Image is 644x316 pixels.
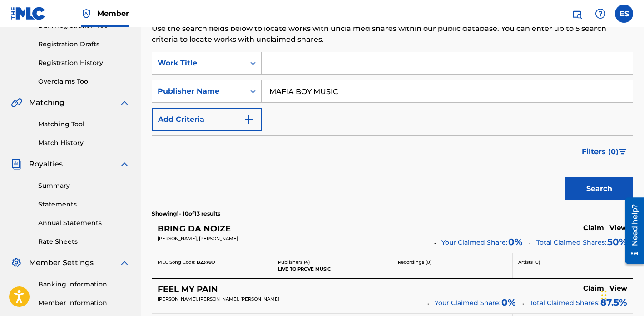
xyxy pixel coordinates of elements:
p: Publishers ( 4 ) [278,259,387,266]
a: Matching Tool [38,120,130,129]
a: Registration History [38,58,130,68]
span: Your Claimed Share: [435,298,500,308]
iframe: Resource Center [619,194,644,267]
h5: BRING DA NOIZE [158,224,231,234]
p: Showing 1 - 10 of 13 results [152,210,220,218]
span: [PERSON_NAME], [PERSON_NAME], [PERSON_NAME] [158,296,279,302]
h5: Claim [583,224,604,232]
span: Total Claimed Shares: [530,299,599,307]
div: Drag [601,281,607,309]
span: Royalties [29,159,63,170]
a: Summary [38,181,130,191]
span: Member Settings [29,257,94,268]
iframe: Chat Widget [599,272,644,316]
a: Member Information [38,298,130,308]
p: Artists ( 0 ) [518,259,628,266]
span: Matching [29,97,64,108]
img: expand [119,257,130,268]
div: User Menu [615,5,633,23]
a: Overclaims Tool [38,77,130,86]
a: Banking Information [38,280,130,289]
img: Top Rightsholder [81,8,92,19]
span: [PERSON_NAME], [PERSON_NAME] [158,236,238,241]
div: Work Title [158,58,239,69]
form: Search Form [152,52,633,205]
button: Search [565,177,633,200]
img: MLC Logo [11,7,46,20]
h5: FEEL MY PAIN [158,284,218,295]
div: Publisher Name [158,86,239,97]
a: Rate Sheets [38,237,130,246]
p: LIVE TO PROVE MUSIC [278,266,387,272]
button: Add Criteria [152,108,262,131]
a: Registration Drafts [38,40,130,49]
a: Statements [38,200,130,209]
h5: View [609,224,627,232]
img: 9d2ae6d4665cec9f34b9.svg [243,114,254,125]
h5: Claim [583,284,604,293]
img: help [595,8,606,19]
span: 50 % [607,235,627,249]
button: Filters (0) [576,140,633,163]
span: 0 % [508,235,523,249]
span: Your Claimed Share: [441,238,507,247]
a: Public Search [568,5,586,23]
img: Matching [11,97,22,108]
a: Match History [38,138,130,148]
span: B2376O [197,259,215,265]
span: Filters ( 0 ) [582,146,619,157]
img: Royalties [11,159,22,170]
div: Help [591,5,609,23]
img: filter [619,149,627,155]
a: Annual Statements [38,218,130,228]
p: Use the search fields below to locate works with unclaimed shares within our public database. You... [152,23,633,45]
span: Member [97,8,129,19]
span: Total Claimed Shares: [536,238,606,246]
a: View [609,224,627,234]
p: Recordings ( 0 ) [398,259,507,266]
img: expand [119,97,130,108]
img: Member Settings [11,257,22,268]
img: expand [119,159,130,170]
img: search [571,8,582,19]
span: MLC Song Code: [158,259,195,265]
span: 0 % [501,296,516,309]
